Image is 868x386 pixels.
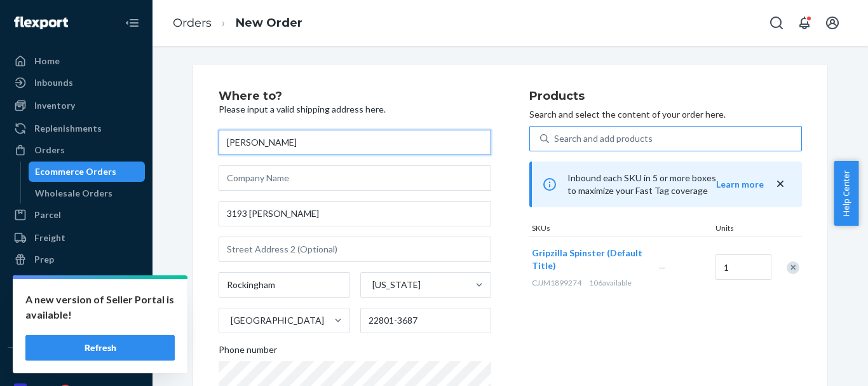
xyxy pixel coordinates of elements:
a: Inventory [8,95,145,116]
div: Freight [34,231,65,244]
button: Open account menu [820,10,845,36]
div: Units [713,223,770,236]
a: Parcel [8,205,145,225]
div: Ecommerce Orders [35,165,116,178]
p: Search and select the content of your order here. [529,108,802,121]
input: [GEOGRAPHIC_DATA] [229,314,231,327]
div: Replenishments [34,122,102,135]
div: Prep [34,253,54,266]
button: Help Center [834,161,858,226]
button: close [774,177,787,191]
div: [US_STATE] [372,279,421,291]
div: Returns [34,275,68,287]
a: Orders [8,140,145,160]
div: Inbound each SKU in 5 or more boxes to maximize your Fast Tag coverage [529,162,802,207]
input: City [219,272,350,298]
div: Home [34,55,60,67]
input: ZIP Code [360,308,492,333]
div: Search and add products [554,132,653,145]
div: Inventory [34,99,75,112]
a: New Order [236,16,302,30]
span: — [658,262,666,273]
div: Orders [34,144,65,156]
p: A new version of Seller Portal is available! [25,292,175,322]
a: Ecommerce Orders [29,162,146,182]
p: Please input a valid shipping address here. [219,103,491,116]
button: Close Navigation [119,10,145,36]
a: Billing [8,317,145,337]
div: Inbounds [34,76,73,89]
a: Returns [8,271,145,291]
button: Integrations [8,358,145,378]
input: [US_STATE] [371,279,372,291]
a: Prep [8,249,145,270]
input: First & Last Name [219,130,491,155]
span: 106 available [589,278,632,287]
div: Parcel [34,209,61,221]
h2: Where to? [219,90,491,103]
h2: Products [529,90,802,103]
div: Wholesale Orders [35,187,112,200]
button: Learn more [716,178,764,191]
a: Orders [173,16,212,30]
input: Street Address [219,201,491,226]
div: Remove Item [787,261,799,274]
a: Inbounds [8,72,145,93]
span: Phone number [219,343,277,361]
input: Street Address 2 (Optional) [219,237,491,262]
a: Wholesale Orders [29,183,146,203]
ol: breadcrumbs [163,4,313,42]
input: Company Name [219,165,491,191]
span: CJJM1899274 [532,278,581,287]
a: Replenishments [8,118,145,139]
button: Refresh [25,335,175,361]
input: Quantity [715,254,771,280]
span: Gripzilla Spinster (Default Title) [532,247,642,271]
a: Reporting [8,294,145,314]
div: [GEOGRAPHIC_DATA] [231,314,324,327]
img: Flexport logo [14,17,68,29]
a: Home [8,51,145,71]
button: Gripzilla Spinster (Default Title) [532,247,643,272]
a: Freight [8,228,145,248]
button: Open Search Box [764,10,789,36]
div: SKUs [529,223,713,236]
button: Open notifications [792,10,817,36]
